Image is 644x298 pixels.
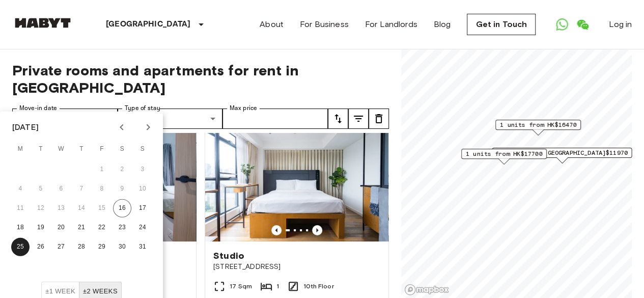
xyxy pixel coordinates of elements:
[260,18,284,31] a: About
[500,120,576,129] span: 1 units from HK$16470
[496,148,627,157] span: 1 units from [GEOGRAPHIC_DATA]$11970
[32,238,50,256] button: 26
[312,225,322,235] button: Previous image
[93,238,111,256] button: 29
[271,225,282,235] button: Previous image
[133,139,152,159] span: Sunday
[113,238,131,256] button: 30
[72,219,91,237] button: 21
[230,282,252,291] span: 17 Sqm
[113,139,131,159] span: Saturday
[139,119,157,136] button: Next month
[11,139,30,159] span: Monday
[125,104,160,113] label: Type of stay
[213,262,380,272] span: [STREET_ADDRESS]
[609,18,632,31] a: Log in
[12,121,39,133] div: [DATE]
[133,238,152,256] button: 31
[106,18,191,31] p: [GEOGRAPHIC_DATA]
[434,18,451,31] a: Blog
[303,282,334,291] span: 10th Floor
[467,14,536,35] a: Get in Touch
[11,219,30,237] button: 18
[276,282,279,291] span: 1
[133,219,152,237] button: 24
[52,139,70,159] span: Wednesday
[113,199,131,218] button: 16
[328,109,348,129] button: tune
[133,199,152,218] button: 17
[404,284,449,295] a: Mapbox logo
[12,62,389,96] span: Private rooms and apartments for rent in [GEOGRAPHIC_DATA]
[369,109,389,129] button: tune
[11,238,30,256] button: 25
[52,238,70,256] button: 27
[300,18,349,31] a: For Business
[32,219,50,237] button: 19
[113,119,130,136] button: Previous month
[461,149,547,165] div: Map marker
[32,139,50,159] span: Tuesday
[52,219,70,237] button: 20
[552,14,572,35] a: Open WhatsApp
[213,250,244,262] span: Studio
[93,219,111,237] button: 22
[93,139,111,159] span: Friday
[348,109,369,129] button: tune
[12,18,73,28] img: Habyt
[495,120,581,136] div: Map marker
[205,119,388,241] img: Marketing picture of unit HK-01-001-016-01
[230,104,257,113] label: Max price
[572,14,593,35] a: Open WeChat
[72,238,91,256] button: 28
[72,139,91,159] span: Thursday
[113,219,131,237] button: 23
[365,18,417,31] a: For Landlords
[19,104,57,113] label: Move-in date
[492,148,632,164] div: Map marker
[466,149,542,158] span: 1 units from HK$17700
